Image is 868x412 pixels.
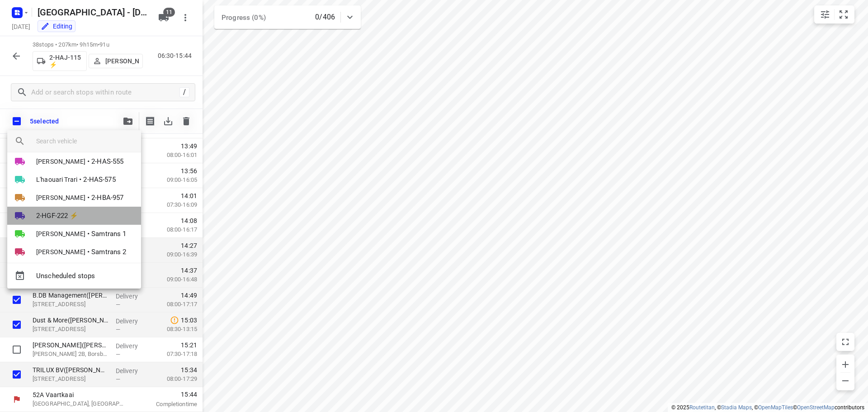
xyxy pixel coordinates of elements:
[36,157,85,166] span: [PERSON_NAME]
[36,211,79,221] span: 2-HGF-222 ⚡
[36,247,85,256] span: [PERSON_NAME]
[87,192,90,203] span: •
[36,229,85,238] span: [PERSON_NAME]
[7,130,36,152] div: Search
[91,193,123,203] span: 2-HBA-957
[91,229,126,239] span: Samtrans 1
[83,175,115,185] span: 2-HAS-575
[87,156,90,167] span: •
[36,193,85,202] span: [PERSON_NAME]
[91,247,126,257] span: Samtrans 2
[7,267,141,285] div: Unscheduled stops
[79,174,81,185] span: •
[87,246,90,257] span: •
[87,228,90,239] span: •
[36,271,134,281] span: Unscheduled stops
[36,175,77,184] span: L'haouari Trari
[91,156,123,167] span: 2-HAS-555
[36,134,134,148] input: search vehicle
